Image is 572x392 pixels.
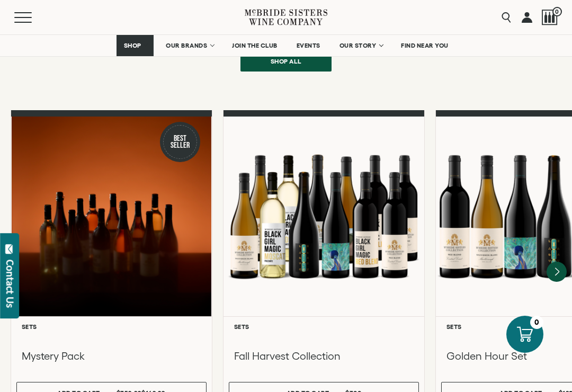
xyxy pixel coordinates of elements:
[290,35,327,56] a: EVENTS
[234,323,414,330] h6: Sets
[252,51,320,72] span: Shop all
[234,349,414,363] h3: Fall Harvest Collection
[225,35,284,56] a: JOIN THE CLUB
[530,316,543,329] div: 0
[123,42,141,49] span: SHOP
[14,12,52,23] button: Mobile Menu Trigger
[159,35,220,56] a: OUR BRANDS
[394,35,455,56] a: FIND NEAR YOU
[401,42,449,49] span: FIND NEAR YOU
[333,35,389,56] a: OUR STORY
[552,7,562,16] span: 0
[22,323,201,330] h6: Sets
[166,42,207,49] span: OUR BRANDS
[232,42,278,49] span: JOIN THE CLUB
[117,35,154,56] a: SHOP
[5,260,15,308] div: Contact Us
[240,50,332,72] a: Shop all
[339,42,377,49] span: OUR STORY
[297,42,320,49] span: EVENTS
[547,262,567,282] button: Next
[22,349,201,363] h3: Mystery Pack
